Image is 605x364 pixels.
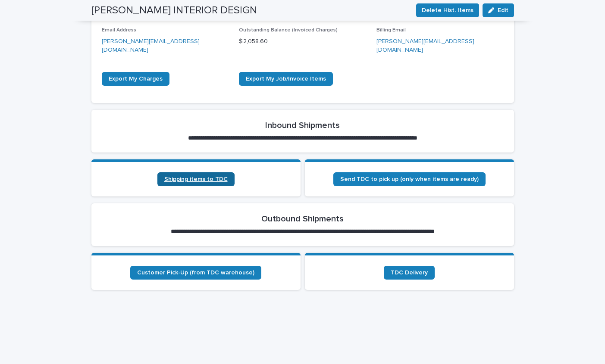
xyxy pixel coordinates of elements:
span: Edit [498,7,508,13]
a: Export My Job/Invoice Items [239,72,333,86]
h2: [PERSON_NAME] INTERIOR DESIGN [91,4,257,17]
a: TDC Delivery [384,266,435,280]
span: Send TDC to pick up (only when items are ready) [340,176,479,182]
a: Shipping items to TDC [157,172,235,186]
h2: Outbound Shipments [261,214,344,224]
p: $ 2,058.60 [239,37,366,46]
span: Outstanding Balance (Invoiced Charges) [239,28,338,33]
span: Billing Email [376,28,406,33]
span: Export My Job/Invoice Items [246,76,326,82]
h2: Inbound Shipments [265,120,340,131]
span: TDC Delivery [391,270,428,276]
button: Delete Hist. Items [416,3,479,17]
button: Edit [483,3,514,17]
a: Customer Pick-Up (from TDC warehouse) [130,266,261,280]
span: Customer Pick-Up (from TDC warehouse) [137,270,254,276]
a: Send TDC to pick up (only when items are ready) [333,172,486,186]
span: Email Address [102,28,136,33]
a: [PERSON_NAME][EMAIL_ADDRESS][DOMAIN_NAME] [376,38,474,53]
span: Shipping items to TDC [164,176,228,182]
a: Export My Charges [102,72,169,86]
span: Delete Hist. Items [422,6,473,15]
span: Export My Charges [109,76,163,82]
a: [PERSON_NAME][EMAIL_ADDRESS][DOMAIN_NAME] [102,38,200,53]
